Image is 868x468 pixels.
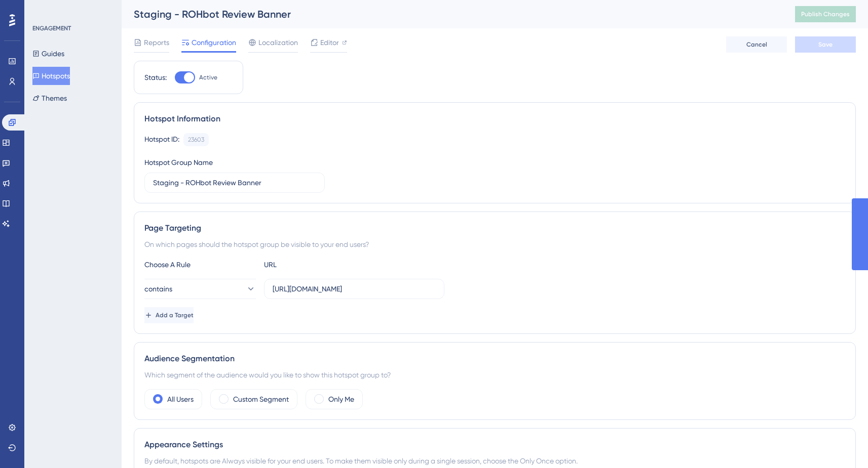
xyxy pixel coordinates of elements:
span: Save [818,40,833,49]
div: 23603 [188,136,204,144]
span: Editor [320,36,339,49]
button: Cancel [726,36,787,53]
div: Page Targeting [144,222,845,234]
div: URL [264,259,375,271]
div: Which segment of the audience would you like to show this hotspot group to? [144,369,845,381]
span: contains [144,283,172,295]
span: Add a Target [156,311,194,319]
button: contains [144,279,256,299]
span: Configuration [192,36,236,49]
span: Reports [144,36,169,49]
button: Themes [32,89,67,107]
span: Localization [258,36,298,49]
button: Save [795,36,856,53]
div: Choose A Rule [144,259,256,271]
div: On which pages should the hotspot group be visible to your end users? [144,238,845,250]
div: Audience Segmentation [144,353,845,365]
input: Type your Hotspot Group Name here [153,177,316,188]
label: All Users [167,393,194,405]
iframe: UserGuiding AI Assistant Launcher [825,428,856,458]
button: Hotspots [32,67,70,85]
div: Status: [144,71,167,83]
div: ENGAGEMENT [32,24,71,32]
button: Publish Changes [795,6,856,22]
button: Add a Target [144,307,194,323]
span: Active [199,73,217,81]
div: Hotspot Group Name [144,156,213,168]
label: Custom Segment [233,393,289,405]
div: Hotspot Information [144,113,845,125]
button: Guides [32,45,64,63]
input: yourwebsite.com/path [273,283,436,294]
div: By default, hotspots are Always visible for your end users. To make them visible only during a si... [144,455,845,467]
span: Cancel [746,40,767,49]
div: Staging - ROHbot Review Banner [134,7,770,21]
label: Only Me [328,393,354,405]
span: Publish Changes [801,10,850,18]
div: Appearance Settings [144,439,845,451]
div: Hotspot ID: [144,133,179,146]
